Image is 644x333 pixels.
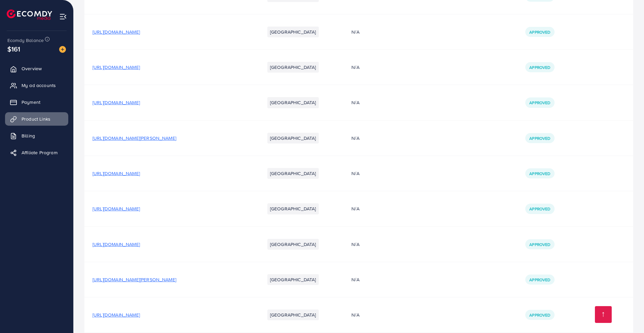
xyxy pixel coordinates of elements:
span: [URL][DOMAIN_NAME] [92,64,140,71]
span: Billing [22,132,35,139]
li: [GEOGRAPHIC_DATA] [267,309,319,320]
a: Affiliate Program [5,146,68,159]
iframe: Chat [615,303,639,328]
span: N/A [351,241,359,248]
span: Affiliate Program [22,149,58,156]
span: [URL][DOMAIN_NAME] [92,205,140,212]
li: [GEOGRAPHIC_DATA] [267,168,319,179]
span: [URL][DOMAIN_NAME] [92,311,140,318]
span: Approved [529,135,550,141]
span: N/A [351,64,359,71]
a: Payment [5,95,68,109]
li: [GEOGRAPHIC_DATA] [267,239,319,250]
span: N/A [351,29,359,35]
img: menu [59,13,67,20]
img: image [59,46,66,53]
span: [URL][DOMAIN_NAME] [92,241,140,248]
span: N/A [351,135,359,141]
li: [GEOGRAPHIC_DATA] [267,203,319,214]
span: Approved [529,242,550,247]
li: [GEOGRAPHIC_DATA] [267,62,319,73]
span: Payment [22,99,40,106]
span: N/A [351,311,359,318]
span: Approved [529,65,550,70]
span: Approved [529,171,550,176]
span: Approved [529,277,550,283]
span: [URL][DOMAIN_NAME] [92,99,140,106]
li: [GEOGRAPHIC_DATA] [267,133,319,143]
li: [GEOGRAPHIC_DATA] [267,97,319,108]
span: Ecomdy Balance [7,37,44,44]
span: [URL][DOMAIN_NAME][PERSON_NAME] [92,276,176,283]
span: Approved [529,100,550,106]
span: Overview [22,65,42,72]
li: [GEOGRAPHIC_DATA] [267,27,319,37]
a: Overview [5,62,68,75]
img: logo [7,9,52,20]
span: Approved [529,206,550,212]
span: N/A [351,205,359,212]
span: $161 [7,44,21,54]
span: My ad accounts [22,82,56,89]
span: N/A [351,276,359,283]
span: [URL][DOMAIN_NAME] [92,170,140,177]
span: [URL][DOMAIN_NAME] [92,29,140,35]
span: Approved [529,29,550,35]
span: Approved [529,312,550,318]
span: N/A [351,99,359,106]
a: My ad accounts [5,79,68,92]
a: Billing [5,129,68,142]
li: [GEOGRAPHIC_DATA] [267,274,319,285]
span: Product Links [22,116,50,122]
span: N/A [351,170,359,177]
a: Product Links [5,112,68,126]
span: [URL][DOMAIN_NAME][PERSON_NAME] [92,135,176,141]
